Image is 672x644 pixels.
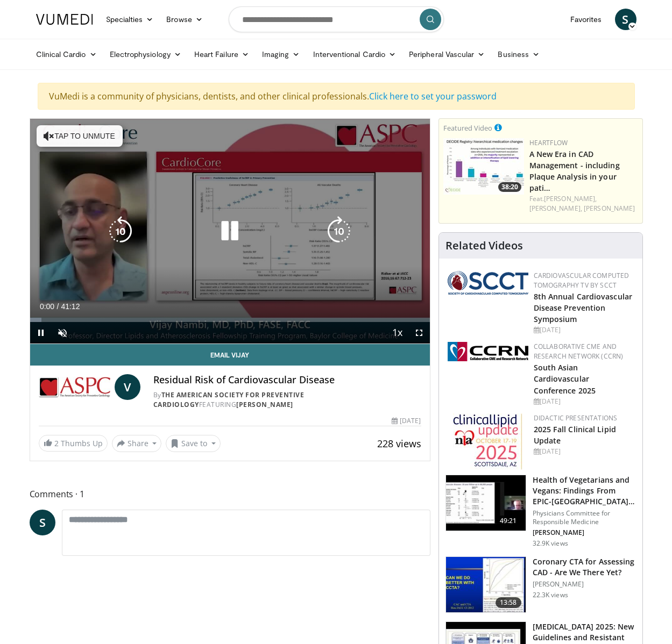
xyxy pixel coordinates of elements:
[30,44,103,65] a: Clinical Cardio
[61,302,80,311] span: 41:12
[402,44,491,65] a: Peripheral Vascular
[529,194,638,213] div: Feat.
[166,435,221,452] button: Save to
[100,9,160,30] a: Specialties
[443,123,492,133] small: Featured Video
[408,322,430,344] button: Fullscreen
[188,44,256,65] a: Heart Failure
[533,475,636,507] h3: Health of Vegetarians and Vegans: Findings From EPIC-[GEOGRAPHIC_DATA] and Othe…
[443,138,524,195] img: 738d0e2d-290f-4d89-8861-908fb8b721dc.150x105_q85_crop-smart_upscale.jpg
[40,302,54,311] span: 0:00
[446,557,526,613] img: 34b2b9a4-89e5-4b8c-b553-8a638b61a706.150x105_q85_crop-smart_upscale.jpg
[496,516,521,526] span: 49:21
[30,510,55,535] a: S
[392,416,421,426] div: [DATE]
[448,342,528,361] img: a04ee3ba-8487-4636-b0fb-5e8d268f3737.png.150x105_q85_autocrop_double_scale_upscale_version-0.2.png
[584,204,635,213] a: [PERSON_NAME]
[445,475,636,548] a: 49:21 Health of Vegetarians and Vegans: Findings From EPIC-[GEOGRAPHIC_DATA] and Othe… Physicians...
[534,291,633,324] a: 8th Annual Cardiovascular Disease Prevention Symposium
[443,138,524,195] a: 38:20
[153,390,421,410] div: By FEATURING
[39,435,108,452] a: 2 Thumbs Up
[39,374,110,400] img: The American Society for Preventive Cardiology
[377,437,421,450] span: 228 views
[534,424,616,446] a: 2025 Fall Clinical Lipid Update
[37,125,123,147] button: Tap to unmute
[52,322,73,344] button: Unmute
[534,342,624,361] a: Collaborative CME and Research Network (CCRN)
[103,44,188,65] a: Electrophysiology
[153,374,421,386] h4: Residual Risk of Cardiovascular Disease
[533,509,636,526] p: Physicians Committee for Responsible Medicine
[30,322,52,344] button: Pause
[534,271,629,290] a: Cardiovascular Computed Tomography TV by SCCT
[57,302,59,311] span: /
[529,149,620,193] a: A New Era in CAD Management - including Plaque Analysis in your pati…
[387,322,408,344] button: Playback Rate
[496,597,521,608] span: 13:58
[30,318,430,322] div: Progress Bar
[160,9,209,30] a: Browse
[534,413,634,423] div: Didactic Presentations
[544,194,597,203] a: [PERSON_NAME],
[534,447,634,456] div: [DATE]
[115,374,140,400] a: V
[446,475,526,531] img: 606f2b51-b844-428b-aa21-8c0c72d5a896.150x105_q85_crop-smart_upscale.jpg
[448,271,528,295] img: 51a70120-4f25-49cc-93a4-67582377e75f.png.150x105_q85_autocrop_double_scale_upscale_version-0.2.png
[534,362,596,395] a: South Asian Cardiovascular Conference 2025
[38,83,635,110] div: VuMedi is a community of physicians, dentists, and other clinical professionals.
[30,487,430,501] span: Comments 1
[533,580,636,589] p: [PERSON_NAME]
[307,44,403,65] a: Interventional Cardio
[534,397,634,406] div: [DATE]
[36,14,93,25] img: VuMedi Logo
[491,44,546,65] a: Business
[615,9,636,30] a: S
[533,539,568,548] p: 32.9K views
[229,6,444,32] input: Search topics, interventions
[30,119,430,344] video-js: Video Player
[30,344,430,366] a: Email Vijay
[533,528,636,537] p: [PERSON_NAME]
[529,138,568,147] a: Heartflow
[112,435,162,452] button: Share
[236,400,293,409] a: [PERSON_NAME]
[564,9,609,30] a: Favorites
[453,413,522,470] img: d65bce67-f81a-47c5-b47d-7b8806b59ca8.jpg.150x105_q85_autocrop_double_scale_upscale_version-0.2.jpg
[153,390,305,409] a: The American Society for Preventive Cardiology
[445,239,523,252] h4: Related Videos
[256,44,307,65] a: Imaging
[533,591,568,599] p: 22.3K views
[445,556,636,613] a: 13:58 Coronary CTA for Assessing CAD - Are We There Yet? [PERSON_NAME] 22.3K views
[498,182,521,192] span: 38:20
[529,204,582,213] a: [PERSON_NAME],
[369,90,497,102] a: Click here to set your password
[533,556,636,578] h3: Coronary CTA for Assessing CAD - Are We There Yet?
[54,438,59,448] span: 2
[534,325,634,335] div: [DATE]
